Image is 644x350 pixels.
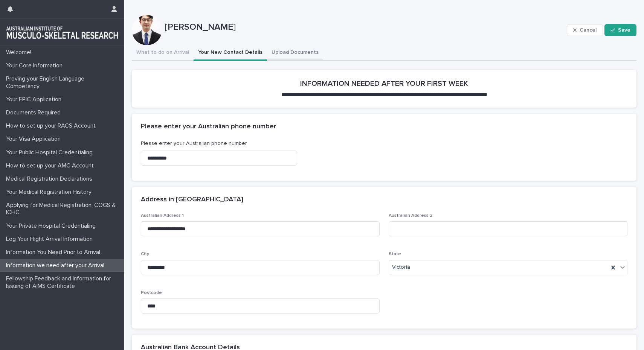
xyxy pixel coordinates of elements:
[165,22,564,33] p: [PERSON_NAME]
[132,45,194,61] button: What to do on Arrival
[300,79,468,88] h2: INFORMATION NEEDED AFTER YOUR FIRST WEEK
[567,24,603,36] button: Cancel
[194,45,267,61] button: Your New Contact Details
[392,263,410,271] span: Victoria
[604,24,636,36] button: Save
[3,162,100,169] p: How to set up your AMC Account
[389,252,401,256] span: State
[141,252,149,256] span: City
[267,45,323,61] button: Upload Documents
[3,122,102,129] p: How to set up your RACS Account
[3,62,69,69] p: Your Core Information
[3,75,124,90] p: Proving your English Language Competancy
[3,262,110,269] p: Information we need after your Arrival
[3,236,99,243] p: Log Your Flight Arrival Information
[3,189,98,196] p: Your Medical Registration History
[6,24,118,40] img: 1xcjEmqDTcmQhduivVBy
[3,275,124,289] p: Fellowship Feedback and Information for Issuing of AIMS Certificate
[141,140,297,148] p: Please enter your Australian phone number
[3,135,67,143] p: Your Visa Application
[141,213,184,218] span: Australian Address 1
[141,196,243,204] h2: Address in [GEOGRAPHIC_DATA]
[3,202,124,216] p: Applying for Medical Registration. COGS & ICHC
[3,249,106,256] p: Information You Need Prior to Arrival
[3,49,37,56] p: Welcome!
[3,109,67,116] p: Documents Required
[389,213,433,218] span: Australian Address 2
[580,27,597,33] span: Cancel
[3,96,67,103] p: Your EPIC Application
[618,27,630,33] span: Save
[141,291,162,295] span: Postcode
[141,123,276,131] h2: Please enter your Australian phone number
[3,149,99,156] p: Your Public Hospital Credentialing
[3,175,98,183] p: Medical Registration Declarations
[3,222,102,230] p: Your Private Hospital Credentialing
